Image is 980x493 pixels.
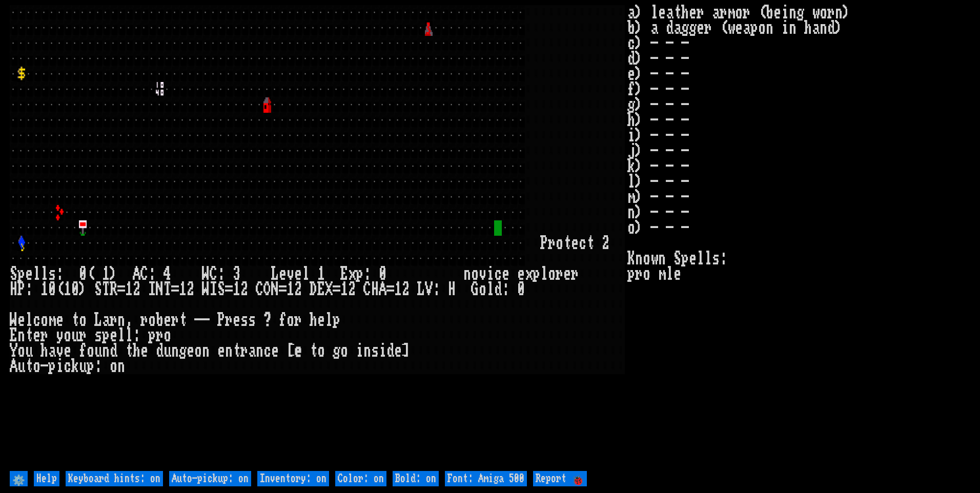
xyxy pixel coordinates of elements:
[540,236,548,251] div: P
[40,359,48,374] div: -
[225,282,233,297] div: =
[317,313,325,328] div: e
[356,343,363,359] div: i
[10,343,17,359] div: Y
[363,343,371,359] div: n
[317,343,325,359] div: o
[125,343,133,359] div: t
[202,266,210,282] div: W
[256,343,263,359] div: n
[525,266,533,282] div: x
[110,343,117,359] div: d
[471,282,479,297] div: G
[10,282,17,297] div: H
[40,266,48,282] div: l
[379,282,386,297] div: A
[148,266,156,282] div: :
[394,282,402,297] div: 1
[340,266,348,282] div: E
[140,266,148,282] div: C
[502,282,509,297] div: :
[171,343,179,359] div: n
[133,328,140,343] div: :
[627,5,970,468] stats: a) leather armor (being worn) b) a dagger (weapon in hand) c) - - - d) - - - e) - - - f) - - - g)...
[56,328,64,343] div: y
[71,359,79,374] div: k
[263,313,271,328] div: ?
[271,343,279,359] div: e
[64,359,71,374] div: c
[217,313,225,328] div: P
[225,313,233,328] div: r
[79,313,87,328] div: o
[586,236,594,251] div: t
[402,343,410,359] div: ]
[56,313,64,328] div: e
[563,266,571,282] div: e
[164,266,171,282] div: 4
[102,266,110,282] div: 1
[125,313,133,328] div: ,
[210,266,217,282] div: C
[210,282,217,297] div: I
[548,236,556,251] div: r
[340,282,348,297] div: 1
[10,313,17,328] div: W
[540,266,548,282] div: l
[64,328,71,343] div: o
[94,313,102,328] div: L
[56,282,64,297] div: (
[394,343,402,359] div: e
[133,266,140,282] div: A
[64,343,71,359] div: e
[463,266,471,282] div: n
[148,282,156,297] div: I
[379,266,386,282] div: 0
[102,328,110,343] div: p
[310,313,317,328] div: h
[156,313,164,328] div: b
[140,313,148,328] div: r
[263,282,271,297] div: O
[563,236,571,251] div: t
[94,328,102,343] div: s
[102,313,110,328] div: a
[110,313,117,328] div: r
[25,282,33,297] div: :
[64,282,71,297] div: 1
[486,282,494,297] div: l
[533,471,587,486] input: Report 🐞
[217,282,225,297] div: S
[287,313,294,328] div: o
[140,343,148,359] div: e
[17,343,25,359] div: o
[393,471,439,486] input: Bold: on
[164,328,171,343] div: o
[425,282,433,297] div: V
[194,313,202,328] div: -
[233,313,240,328] div: e
[71,328,79,343] div: u
[79,328,87,343] div: r
[40,343,48,359] div: h
[240,282,248,297] div: 2
[17,328,25,343] div: n
[71,313,79,328] div: t
[371,282,379,297] div: H
[579,236,586,251] div: c
[202,313,210,328] div: -
[33,359,40,374] div: o
[79,282,87,297] div: )
[217,343,225,359] div: e
[479,282,486,297] div: o
[94,282,102,297] div: S
[317,266,325,282] div: 1
[171,282,179,297] div: =
[33,313,40,328] div: c
[17,313,25,328] div: e
[117,282,125,297] div: =
[363,282,371,297] div: C
[279,266,287,282] div: e
[471,266,479,282] div: o
[25,359,33,374] div: t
